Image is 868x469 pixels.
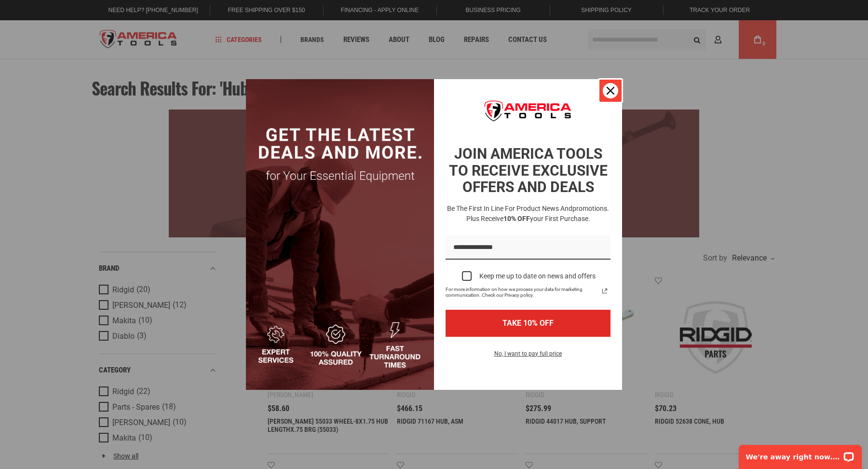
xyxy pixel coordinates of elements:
button: Close [599,79,622,102]
button: No, I want to pay full price [487,348,570,365]
svg: close icon [607,87,614,95]
span: promotions. Plus receive your first purchase. [466,205,610,222]
strong: 10% OFF [503,215,530,222]
span: For more information on how we process your data for marketing communication. Check our Privacy p... [446,287,599,298]
h3: Be the first in line for product news and [444,204,612,224]
div: Keep me up to date on news and offers [479,272,596,280]
a: Read our Privacy Policy [599,285,610,297]
strong: JOIN AMERICA TOOLS TO RECEIVE EXCLUSIVE OFFERS AND DEALS [449,145,608,195]
button: TAKE 10% OFF [446,310,610,336]
iframe: LiveChat chat widget [732,439,868,469]
svg: link icon [599,285,610,297]
input: Email field [446,235,610,260]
